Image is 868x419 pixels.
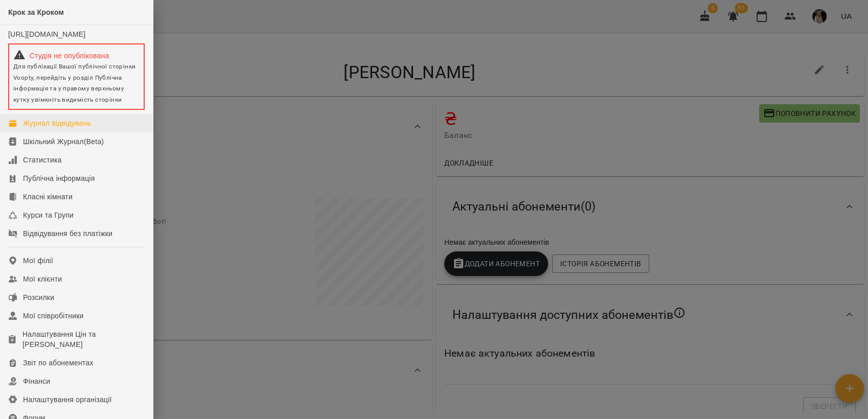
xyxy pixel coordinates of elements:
div: Класні кімнати [23,192,73,202]
a: [URL][DOMAIN_NAME] [8,30,85,38]
div: Мої співробітники [23,311,84,321]
div: Розсилки [23,292,54,302]
div: Налаштування організації [23,394,112,405]
div: Журнал відвідувань [23,118,91,128]
div: Мої філії [23,255,53,266]
span: Крок за Кроком [8,8,64,16]
div: Налаштування Цін та [PERSON_NAME] [22,329,145,350]
div: Фінанси [23,376,50,386]
span: Для публікації Вашої публічної сторінки Voopty, перейдіть у розділ Публічна інформація та у право... [13,63,135,103]
div: Звіт по абонементах [23,358,94,368]
div: Статистика [23,155,62,165]
div: Курси та Групи [23,210,74,220]
div: Мої клієнти [23,274,62,284]
div: Шкільний Журнал(Beta) [23,136,104,147]
div: Публічна інформація [23,173,95,183]
div: Студія не опублікована [13,49,140,61]
div: Відвідування без платіжки [23,228,112,239]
